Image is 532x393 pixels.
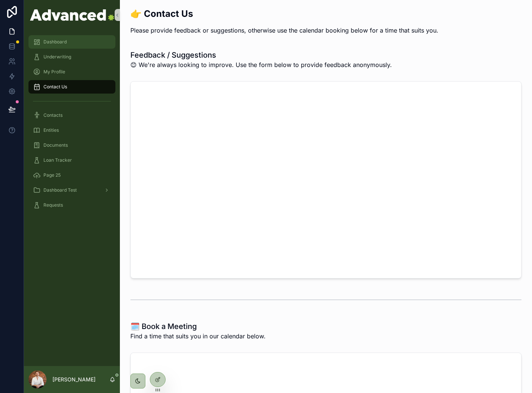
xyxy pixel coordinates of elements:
[43,202,63,208] span: Requests
[52,376,96,383] p: [PERSON_NAME]
[28,168,115,182] a: Page 25
[24,30,120,222] div: scrollable content
[130,7,438,20] h2: 👉 Contact Us
[28,124,115,137] a: Entities
[28,50,115,64] a: Underwriting
[43,69,65,75] span: My Profile
[43,127,59,133] span: Entities
[43,142,68,148] span: Documents
[28,138,115,152] a: Documents
[43,172,61,178] span: Page 25
[28,80,115,94] a: Contact Us
[130,26,438,35] p: Please provide feedback or suggestions, otherwise use the calendar booking below for a time that ...
[30,9,114,21] img: App logo
[28,198,115,212] a: Requests
[28,153,115,167] a: Loan Tracker
[43,112,63,118] span: Contacts
[130,332,266,341] span: Find a time that suits you in our calendar below.
[43,187,77,193] span: Dashboard Test
[130,50,392,60] h1: Feedback / Suggestions
[28,109,115,122] a: Contacts
[43,84,67,90] span: Contact Us
[28,35,115,49] a: Dashboard
[130,321,266,332] h1: 🗓️ Book a Meeting
[28,183,115,197] a: Dashboard Test
[28,65,115,79] a: My Profile
[130,60,392,69] span: 😊 We're always looking to improve. Use the form below to provide feedback anonymously.
[43,157,72,163] span: Loan Tracker
[43,54,71,60] span: Underwriting
[43,39,67,45] span: Dashboard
